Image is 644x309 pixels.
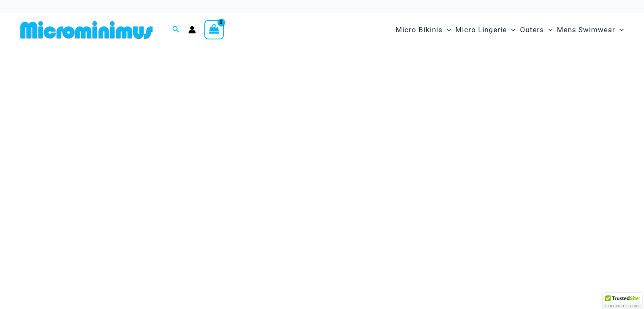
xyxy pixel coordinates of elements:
span: Menu Toggle [615,19,624,41]
span: Micro Bikinis [396,19,443,41]
div: TrustedSite Certified [603,293,642,309]
span: Mens Swimwear [557,19,615,41]
a: Account icon link [188,26,196,33]
span: Menu Toggle [443,19,451,41]
span: Menu Toggle [507,19,515,41]
a: OutersMenu ToggleMenu Toggle [518,17,555,43]
a: Mens SwimwearMenu ToggleMenu Toggle [555,17,626,43]
img: MM SHOP LOGO FLAT [17,20,156,39]
a: Micro LingerieMenu ToggleMenu Toggle [453,17,517,43]
span: Micro Lingerie [455,19,507,41]
a: Search icon link [172,25,180,35]
nav: Site Navigation [392,16,627,44]
span: Menu Toggle [544,19,553,41]
a: View Shopping Cart, empty [204,20,224,39]
span: Outers [520,19,544,41]
a: Micro BikinisMenu ToggleMenu Toggle [394,17,453,43]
